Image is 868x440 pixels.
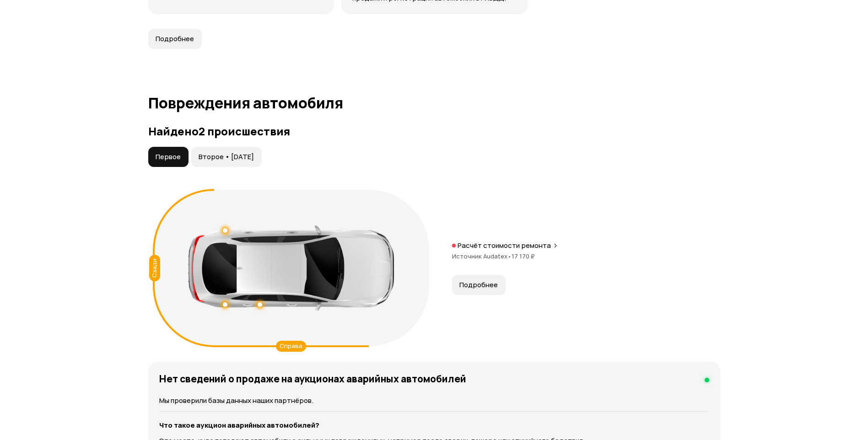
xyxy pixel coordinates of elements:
[452,252,512,260] span: Источник Audatex
[459,280,498,290] span: Подробнее
[191,147,262,167] button: Второе • [DATE]
[148,147,189,167] button: Первое
[148,125,720,138] h3: Найдено 2 происшествия
[507,252,512,260] span: •
[458,241,551,250] p: Расчёт стоимости ремонта
[156,152,181,161] span: Первое
[159,420,319,430] strong: Что такое аукцион аварийных автомобилей?
[148,29,202,49] button: Подробнее
[159,373,466,385] h4: Нет сведений о продаже на аукционах аварийных автомобилей
[452,275,506,295] button: Подробнее
[156,34,194,43] span: Подробнее
[149,255,160,281] div: Сзади
[159,396,709,406] p: Мы проверили базы данных наших партнёров.
[148,95,720,111] h1: Повреждения автомобиля
[199,152,254,161] span: Второе • [DATE]
[512,252,535,260] span: 17 170 ₽
[276,341,306,352] div: Справа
